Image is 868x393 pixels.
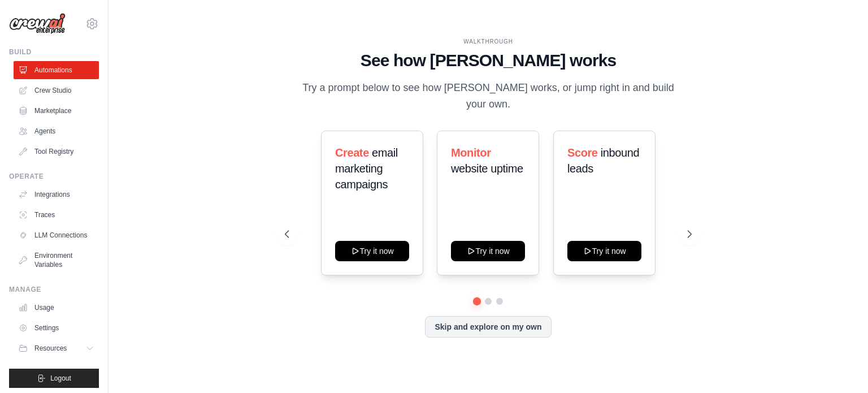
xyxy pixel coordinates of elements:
span: Monitor [451,146,491,159]
a: Marketplace [14,102,99,120]
a: Environment Variables [14,247,99,274]
span: website uptime [451,162,523,175]
button: Resources [14,339,99,357]
a: Automations [14,61,99,79]
p: Try a prompt below to see how [PERSON_NAME] works, or jump right in and build your own. [298,80,678,113]
img: Logo [9,13,66,34]
button: Skip and explore on my own [425,316,551,338]
div: WALKTHROUGH [285,37,692,46]
a: Traces [14,206,99,224]
a: Integrations [14,185,99,204]
span: inbound leads [567,146,639,175]
a: Agents [14,122,99,140]
a: Usage [14,299,99,317]
span: Resources [34,344,67,353]
div: Build [9,47,99,57]
button: Try it now [335,241,409,261]
a: Tool Registry [14,142,99,161]
button: Try it now [567,241,641,261]
a: Crew Studio [14,81,99,100]
button: Try it now [451,241,525,261]
button: Logout [9,369,99,388]
a: LLM Connections [14,226,99,244]
span: email marketing campaigns [335,146,398,191]
span: Score [567,146,598,159]
a: Settings [14,319,99,337]
h1: See how [PERSON_NAME] works [285,50,692,71]
span: Logout [50,374,71,383]
div: Operate [9,172,99,181]
span: Create [335,146,369,159]
div: Manage [9,285,99,294]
